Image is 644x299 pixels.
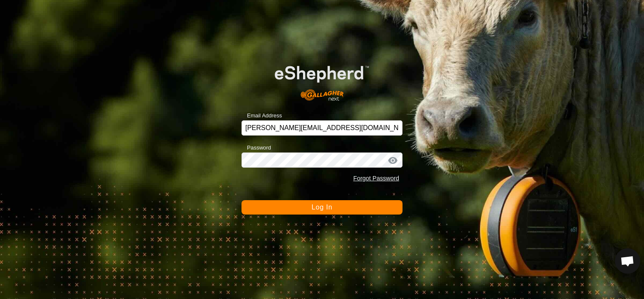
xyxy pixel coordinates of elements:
[241,111,282,120] label: Email Address
[241,200,402,215] button: Log In
[615,248,640,274] div: Open chat
[241,144,271,152] label: Password
[311,204,332,211] span: Log In
[241,120,402,136] input: Email Address
[353,175,399,182] a: Forgot Password
[258,52,386,107] img: E-shepherd Logo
